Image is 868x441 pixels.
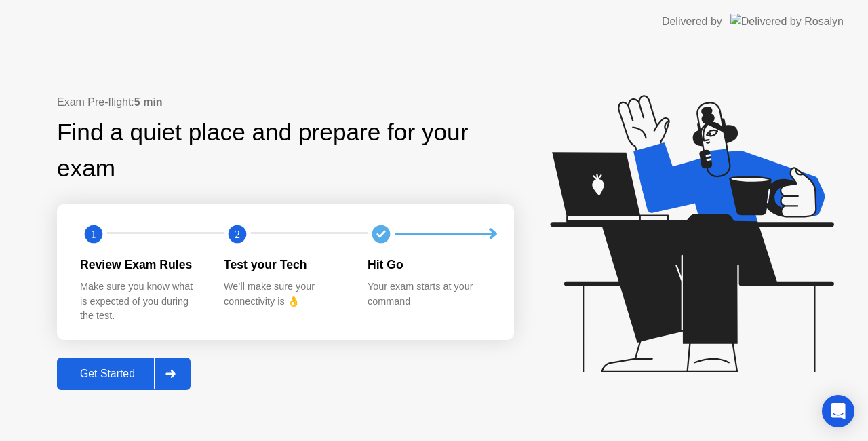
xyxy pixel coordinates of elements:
[91,227,96,240] text: 1
[80,256,202,273] div: Review Exam Rules
[730,14,844,29] img: Delivered by Rosalyn
[61,368,154,380] div: Get Started
[224,256,346,273] div: Test your Tech
[57,94,514,111] div: Exam Pre-flight:
[235,227,240,240] text: 2
[822,395,854,427] div: Open Intercom Messenger
[224,280,346,309] div: We’ll make sure your connectivity is 👌
[368,256,490,273] div: Hit Go
[368,280,490,309] div: Your exam starts at your command
[57,115,514,187] div: Find a quiet place and prepare for your exam
[662,14,722,30] div: Delivered by
[57,358,191,390] button: Get Started
[80,280,202,324] div: Make sure you know what is expected of you during the test.
[134,96,163,108] b: 5 min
